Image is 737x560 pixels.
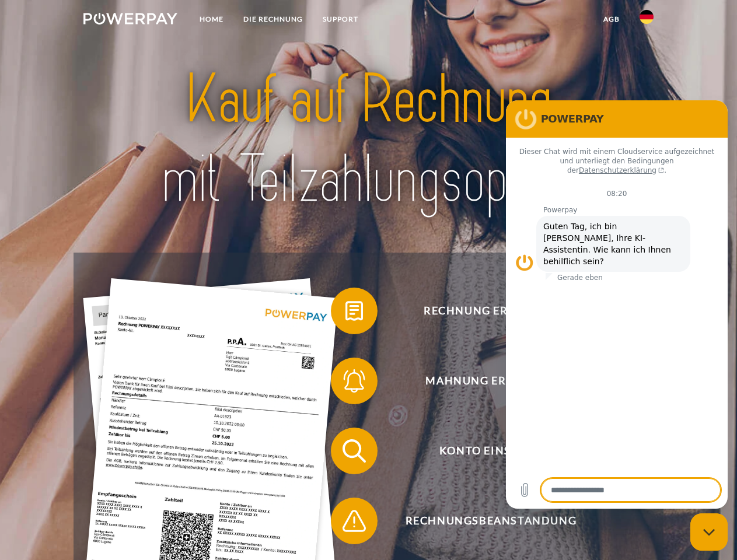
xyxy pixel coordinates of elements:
img: de [640,10,654,24]
button: Mahnung erhalten? [331,358,634,404]
button: Rechnung erhalten? [331,288,634,334]
img: qb_search.svg [340,436,369,466]
img: qb_bill.svg [340,296,369,325]
button: Rechnungsbeanstandung [331,498,634,544]
iframe: Messaging-Fenster [506,100,728,509]
a: agb [593,9,630,30]
span: Mahnung erhalten? [348,358,634,404]
img: qb_bell.svg [340,366,369,395]
img: qb_warning.svg [340,506,369,535]
iframe: Schaltfläche zum Öffnen des Messaging-Fensters; Konversation läuft [690,513,728,551]
img: title-powerpay_de.svg [111,56,626,223]
img: logo-powerpay-white.svg [83,13,177,24]
a: SUPPORT [313,9,368,30]
a: Home [190,9,233,30]
span: Rechnung erhalten? [348,288,634,334]
button: Konto einsehen [331,428,634,474]
a: DIE RECHNUNG [233,9,313,30]
span: Rechnungsbeanstandung [348,498,634,544]
span: Konto einsehen [348,428,634,474]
